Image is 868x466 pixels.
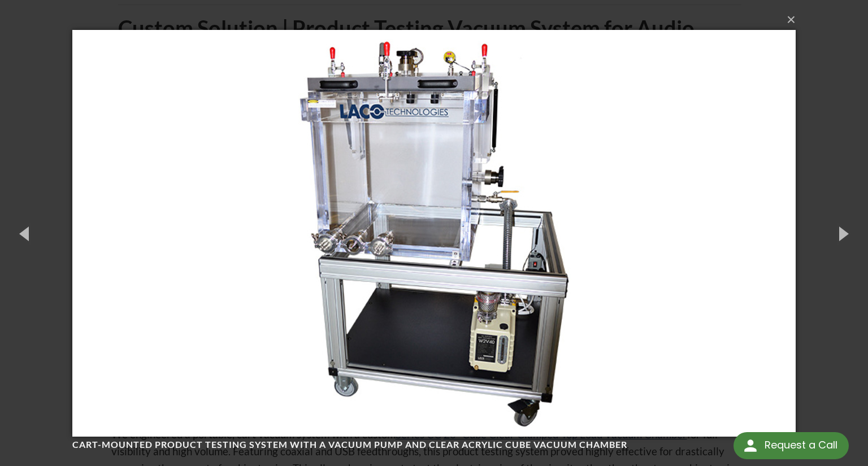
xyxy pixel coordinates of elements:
[741,437,759,455] img: round button
[734,432,849,459] div: Request a Call
[72,439,775,451] h4: Cart-mounted product testing system with a vacuum pump and clear acrylic cube vacuum chamber
[72,7,796,459] img: Cart-mounted product testing system with a vacuum pump and clear acrylic cube vacuum chamber
[76,7,799,32] button: ×
[765,432,837,458] div: Request a Call
[817,202,868,264] button: Next (Right arrow key)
